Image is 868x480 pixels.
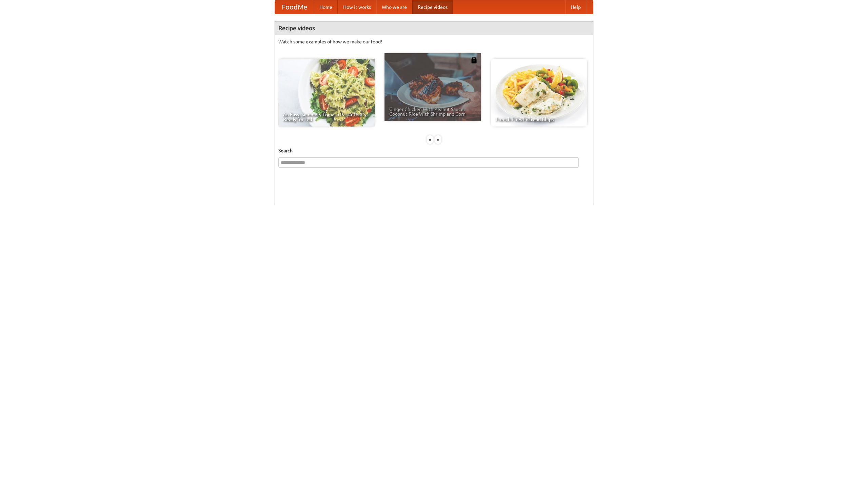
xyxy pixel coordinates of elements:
[412,0,453,14] a: Recipe videos
[314,0,338,14] a: Home
[278,59,375,127] a: An Easy, Summery Tomato Pasta That's Ready for Fall
[427,135,433,144] div: «
[283,112,370,122] span: An Easy, Summery Tomato Pasta That's Ready for Fall
[565,0,586,14] a: Help
[376,0,412,14] a: Who we are
[275,0,314,14] a: FoodMe
[491,59,587,127] a: French Fries Fish and Chips
[471,57,477,63] img: 483408.png
[435,135,441,144] div: »
[496,117,583,122] span: French Fries Fish and Chips
[278,38,590,45] p: Watch some examples of how we make our food!
[338,0,376,14] a: How it works
[275,21,593,35] h4: Recipe videos
[278,147,590,154] h5: Search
